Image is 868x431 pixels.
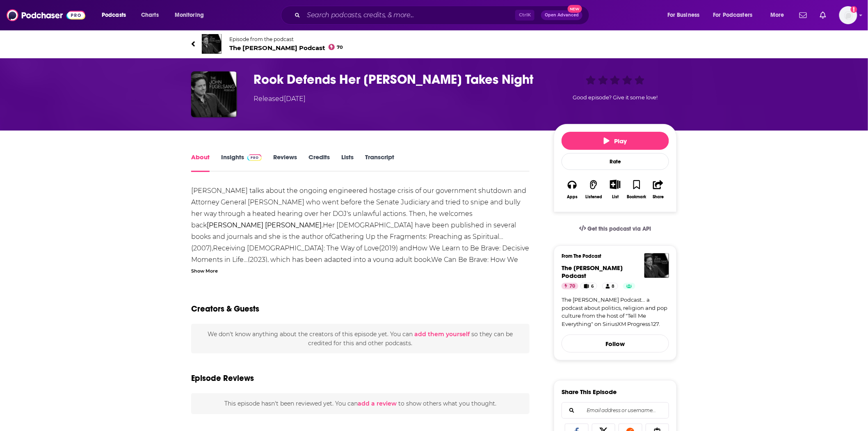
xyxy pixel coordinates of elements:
[341,153,354,172] a: Lists
[765,9,795,22] button: open menu
[545,13,579,17] span: Open Advanced
[562,296,669,328] a: The [PERSON_NAME] Podcast... a podcast about politics, religion and pop culture from the host of ...
[562,402,669,419] div: Search followers
[573,219,658,239] a: Get this podcast via API
[602,283,618,289] a: 8
[141,9,159,21] span: Charts
[569,403,662,418] input: Email address or username...
[175,9,204,21] span: Monitoring
[851,6,857,13] svg: Add a profile image
[585,195,602,199] div: Listened
[202,34,222,54] img: The John Fugelsang Podcast
[839,6,857,24] button: Show profile menu
[569,282,575,291] span: 70
[662,9,710,22] button: open menu
[265,221,323,229] strong: [PERSON_NAME].
[588,225,651,232] span: Get this podcast via API
[136,9,164,22] a: Charts
[562,253,662,259] h3: From The Podcast
[96,9,137,22] button: open menu
[562,264,623,280] span: The [PERSON_NAME] Podcast
[229,36,343,42] span: Episode from the podcast
[358,399,397,408] button: add a review
[224,400,496,407] span: This episode hasn't been reviewed yet. You can to show others what you thought.
[169,9,215,22] button: open menu
[583,174,604,204] button: Listened
[308,153,330,172] a: Credits
[365,153,394,172] a: Transcript
[213,244,379,252] a: Receiving [DEMOGRAPHIC_DATA]: The Way of Love
[644,253,669,278] img: The John Fugelsang Podcast
[580,283,597,289] a: 6
[567,195,578,199] div: Apps
[667,9,700,21] span: For Business
[207,221,263,229] strong: [PERSON_NAME]
[626,174,647,204] button: Bookmark
[7,7,85,23] img: Podchaser - Follow, Share and Rate Podcasts
[208,330,513,347] span: We don't know anything about the creators of this episode yet . You can so they can be credited f...
[604,137,627,145] span: Play
[713,9,753,21] span: For Podcasters
[770,9,784,21] span: More
[331,233,503,241] a: Gathering Up the Fragments: Preaching as Spiritual…
[229,44,343,52] span: The [PERSON_NAME] Podcast
[337,46,343,49] span: 70
[102,9,126,21] span: Podcasts
[191,373,254,383] h3: Episode Reviews
[708,9,765,22] button: open menu
[562,335,669,353] button: Follow
[541,10,582,20] button: Open AdvancedNew
[562,264,623,280] a: The John Fugelsang Podcast
[191,304,259,314] h2: Creators & Guests
[591,282,594,291] span: 6
[839,6,857,24] img: User Profile
[247,154,262,161] img: Podchaser Pro
[653,195,664,199] div: Share
[273,153,297,172] a: Reviews
[414,331,470,337] button: add them yourself
[191,153,210,172] a: About
[191,71,237,117] img: Rook Defends Her King - Bishop Takes Night
[568,5,582,13] span: New
[612,194,619,199] div: List
[796,8,810,22] a: Show notifications dropdown
[304,9,515,22] input: Search podcasts, credits, & more...
[254,94,306,104] div: Released [DATE]
[221,153,262,172] a: InsightsPodchaser Pro
[627,195,646,199] div: Bookmark
[562,174,583,204] button: Apps
[573,94,658,101] span: Good episode? Give it some love!
[562,283,578,289] a: 70
[562,388,617,396] h3: Share This Episode
[191,34,434,54] a: The John Fugelsang PodcastEpisode from the podcastThe [PERSON_NAME] Podcast70
[648,174,669,204] button: Share
[289,6,597,25] div: Search podcasts, credits, & more...
[605,174,626,204] div: Show More ButtonList
[839,6,857,24] span: Logged in as hmill
[191,185,530,346] div: [PERSON_NAME] talks about the ongoing engineered hostage crisis of our government shutdown and At...
[562,132,669,150] button: Play
[515,10,535,21] span: Ctrl K
[607,180,624,189] button: Show More Button
[612,282,614,291] span: 8
[817,8,829,22] a: Show notifications dropdown
[254,71,541,87] h1: Rook Defends Her King - Bishop Takes Night
[562,153,669,170] div: Rate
